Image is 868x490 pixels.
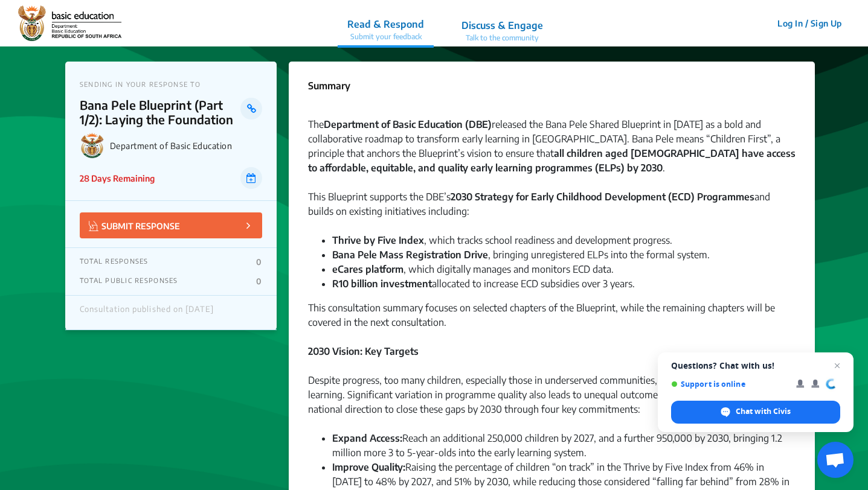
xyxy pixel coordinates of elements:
li: Reach an additional 250,000 children by 2027, and a further 950,000 by 2030, bringing 1.2 million... [332,431,796,460]
p: TOTAL PUBLIC RESPONSES [80,276,178,286]
p: SENDING IN YOUR RESPONSE TO [80,80,262,88]
p: 0 [256,257,262,267]
div: This consultation summary focuses on selected chapters of the Blueprint, while the remaining chap... [308,301,796,344]
div: This Blueprint supports the DBE’s and builds on existing initiatives including: [308,189,796,233]
strong: Expand Access: [332,432,402,444]
button: SUBMIT RESPONSE [80,212,262,238]
div: Consultation published on [DATE] [80,305,214,320]
strong: Improve Quality: [332,461,405,473]
li: , which tracks school readiness and development progress. [332,233,796,247]
button: Log In / Sign Up [770,14,850,33]
p: TOTAL RESPONSES [80,257,149,267]
li: , which digitally manages and monitors ECD data. [332,262,796,276]
div: Despite progress, too many children, especially those in underserved communities, remain excluded... [308,373,796,431]
strong: 2030 Vision: Key Targets [308,345,419,357]
p: 0 [256,276,262,286]
span: Support is online [671,380,788,389]
div: The released the Bana Pele Shared Blueprint in [DATE] as a bold and collaborative roadmap to tran... [308,117,796,189]
span: Questions? Chat with us! [671,361,840,371]
p: 28 Days Remaining [80,172,155,185]
strong: investment [381,278,432,290]
p: Bana Pele Blueprint (Part 1/2): Laying the Foundation [80,98,241,127]
img: r3bhv9o7vttlwasn7lg2llmba4yf [18,5,121,42]
strong: eCares platform [332,263,403,275]
li: allocated to increase ECD subsidies over 3 years. [332,276,796,291]
strong: Department of Basic Education (DBE) [324,118,492,130]
strong: 2030 Strategy for Early Childhood Development (ECD) Programmes [451,191,754,203]
span: Chat with Civis [736,406,791,417]
p: SUBMIT RESPONSE [89,218,180,232]
img: Department of Basic Education logo [80,133,105,158]
p: Submit your feedback [347,31,424,42]
p: Talk to the community [461,33,543,43]
strong: R10 billion [332,278,378,290]
p: Department of Basic Education [110,141,262,151]
p: Discuss & Engage [461,18,543,33]
strong: Bana Pele Mass Registration Drive [332,249,488,261]
strong: Thrive by Five Index [332,234,424,246]
img: Vector.jpg [89,221,98,231]
p: Read & Respond [347,17,424,31]
a: Open chat [817,442,854,478]
li: , bringing unregistered ELPs into the formal system. [332,247,796,262]
p: Summary [308,78,350,93]
span: Chat with Civis [671,401,840,424]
